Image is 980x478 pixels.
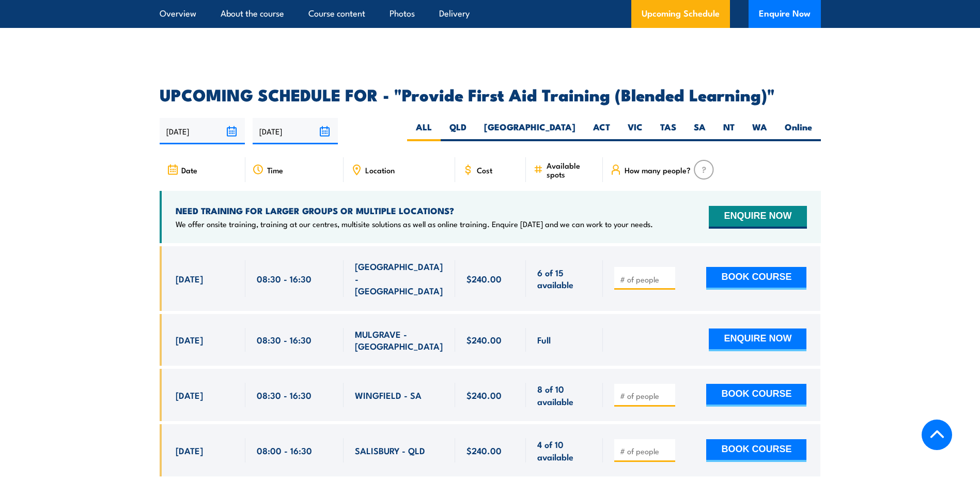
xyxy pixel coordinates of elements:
span: $240.00 [466,334,502,346]
input: # of people [620,274,672,285]
span: SALISBURY - QLD [355,444,425,456]
label: ACT [584,121,619,141]
span: $240.00 [466,273,502,285]
span: 08:00 - 16:30 [257,444,312,456]
button: ENQUIRE NOW [709,328,806,351]
span: Available spots [547,161,596,178]
span: Location [365,166,395,174]
span: WINGFIELD - SA [355,389,422,401]
span: 4 of 10 available [537,438,592,462]
span: [DATE] [176,273,203,285]
span: 8 of 10 available [537,383,592,407]
span: [DATE] [176,334,203,346]
span: 08:30 - 16:30 [257,389,312,401]
span: [DATE] [176,389,203,401]
input: # of people [620,391,672,401]
span: 08:30 - 16:30 [257,273,312,285]
button: BOOK COURSE [706,384,806,407]
p: We offer onsite training, training at our centres, multisite solutions as well as online training... [176,219,653,229]
label: NT [714,121,743,141]
span: 08:30 - 16:30 [257,334,312,346]
input: # of people [620,446,672,456]
span: MULGRAVE - [GEOGRAPHIC_DATA] [355,328,444,352]
span: [GEOGRAPHIC_DATA] - [GEOGRAPHIC_DATA] [355,260,444,296]
input: From date [160,118,245,144]
span: Date [181,166,197,174]
label: SA [685,121,714,141]
label: ALL [407,121,441,141]
span: $240.00 [466,389,502,401]
button: ENQUIRE NOW [709,206,806,229]
label: [GEOGRAPHIC_DATA] [475,121,584,141]
button: BOOK COURSE [706,439,806,462]
h2: UPCOMING SCHEDULE FOR - "Provide First Aid Training (Blended Learning)" [160,87,821,101]
label: QLD [441,121,475,141]
button: BOOK COURSE [706,267,806,290]
h4: NEED TRAINING FOR LARGER GROUPS OR MULTIPLE LOCATIONS? [176,205,653,216]
label: VIC [619,121,651,141]
span: $240.00 [466,444,502,456]
span: Full [537,334,551,346]
label: WA [743,121,776,141]
span: Time [267,166,283,174]
span: How many people? [625,166,691,174]
span: Cost [477,166,492,174]
span: 6 of 15 available [537,266,592,291]
span: [DATE] [176,444,203,456]
label: TAS [651,121,685,141]
label: Online [776,121,821,141]
input: To date [253,118,338,144]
